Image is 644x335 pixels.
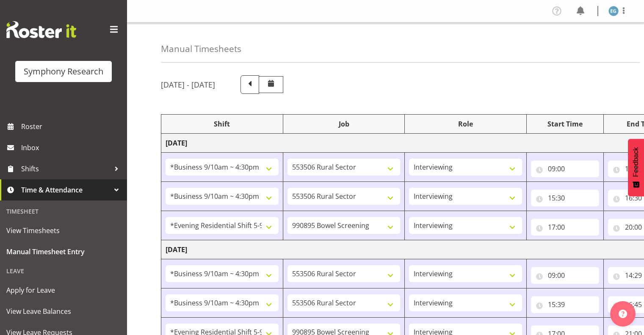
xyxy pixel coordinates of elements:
[6,245,121,258] span: Manual Timesheet Entry
[287,119,401,129] div: Job
[24,65,103,78] div: Symphony Research
[161,80,215,89] h5: [DATE] - [DATE]
[531,189,599,206] input: Click to select...
[6,305,121,318] span: View Leave Balances
[531,160,599,177] input: Click to select...
[531,267,599,284] input: Click to select...
[531,219,599,236] input: Click to select...
[409,119,522,129] div: Role
[2,301,125,322] a: View Leave Balances
[161,44,241,54] h4: Manual Timesheets
[531,296,599,313] input: Click to select...
[2,280,125,301] a: Apply for Leave
[21,162,110,175] span: Shifts
[2,220,125,241] a: View Timesheets
[2,262,125,280] div: Leave
[166,119,279,129] div: Shift
[21,184,110,196] span: Time & Attendance
[531,119,599,129] div: Start Time
[6,284,121,297] span: Apply for Leave
[2,203,125,220] div: Timesheet
[608,6,619,16] img: evelyn-gray1866.jpg
[21,120,123,133] span: Roster
[628,139,644,196] button: Feedback - Show survey
[21,141,123,154] span: Inbox
[619,310,627,318] img: help-xxl-2.png
[2,241,125,262] a: Manual Timesheet Entry
[6,21,76,38] img: Rosterit website logo
[6,224,121,237] span: View Timesheets
[632,147,640,177] span: Feedback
